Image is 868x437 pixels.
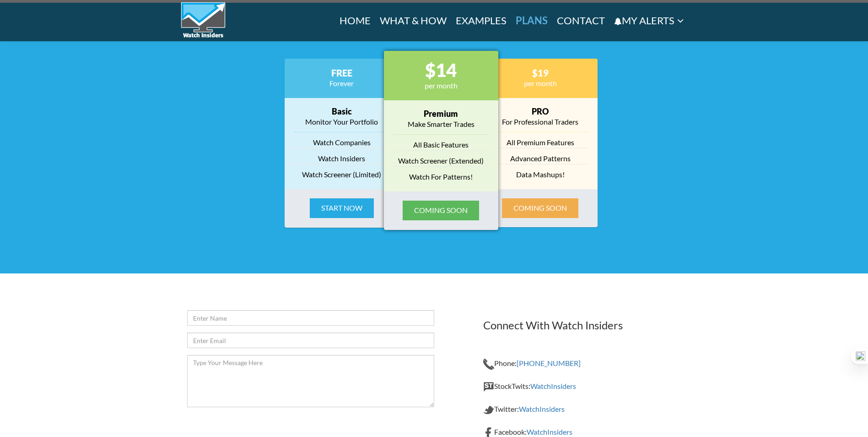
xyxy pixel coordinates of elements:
[294,137,390,148] li: Watch Companies
[483,319,681,331] h3: Connect With Watch Insiders
[492,78,588,89] p: per month
[294,153,390,164] li: Watch Insiders
[502,198,578,218] button: Coming Soon
[519,404,565,413] a: WatchInsiders
[294,78,390,89] p: Forever
[483,359,494,370] img: phone_24_24.png
[294,107,390,116] h4: Basic
[492,169,588,180] li: Data Mashups!
[492,68,588,78] h3: $19
[492,107,588,116] h4: PRO
[483,404,494,415] img: twitter_24_24.png
[294,169,390,180] li: Watch Screener (Limited)
[483,382,494,393] img: stocktwits_24_24.png
[517,359,581,367] a: [PHONE_NUMBER]
[530,382,576,390] a: WatchInsiders
[310,198,374,218] button: Start Now
[187,310,434,326] input: Enter Name
[492,153,588,164] li: Advanced Patterns
[294,68,390,78] h3: FREE
[393,109,489,119] h4: Premium
[492,137,588,148] li: All Premium Features
[294,116,390,127] p: Monitor Your Portfolio
[403,201,479,220] button: Coming Soon
[856,351,865,361] img: one_i.png
[393,139,489,151] li: All Basic Features
[527,427,572,436] a: WatchInsiders
[492,116,588,127] p: For Professional Traders
[393,171,489,182] li: Watch For Patterns!
[393,80,489,91] p: per month
[393,60,489,80] h3: $14
[393,119,489,130] p: Make Smarter Trades
[393,155,489,167] li: Watch Screener (Extended)
[187,333,434,348] input: Enter Email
